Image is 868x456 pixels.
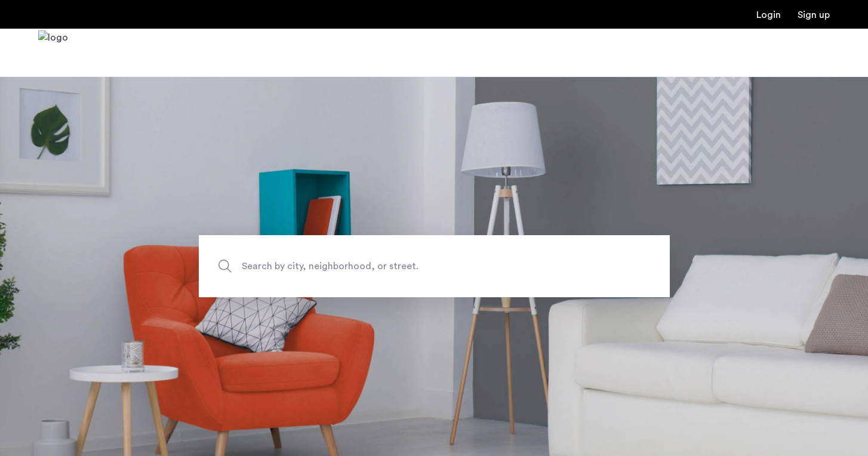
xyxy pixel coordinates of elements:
span: Search by city, neighborhood, or street. [242,258,571,275]
img: logo [38,30,68,75]
a: Cazamio Logo [38,30,68,75]
a: Login [756,10,781,20]
a: Registration [798,10,830,20]
input: Apartment Search [199,235,670,297]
